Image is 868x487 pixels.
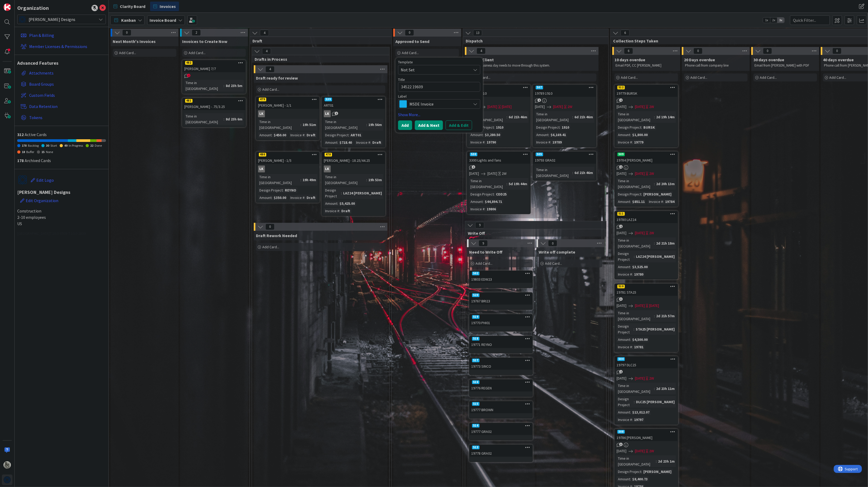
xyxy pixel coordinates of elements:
div: Invoice # [469,139,485,145]
span: : [632,139,633,145]
div: Invoice # [469,206,485,212]
span: Not Set [401,66,467,73]
div: Amount [617,264,630,270]
div: LK [256,110,319,117]
span: Add Card... [262,245,279,249]
div: 539 [325,98,332,101]
span: [DATE] [635,104,645,110]
span: : [272,195,272,201]
div: 479[PERSON_NAME] - 1/1 [256,97,319,109]
span: : [507,181,507,187]
div: 482 [183,60,245,65]
div: 51219779 BURSK [615,85,678,97]
div: 6d 21h 46m [573,170,594,176]
span: : [572,114,573,120]
a: 51919770 PHI01 [469,314,533,332]
a: 479[PERSON_NAME] - 1/1LKTime in [GEOGRAPHIC_DATA]:19h 51mAmount:$450.00Invoice #:Draft [256,97,320,140]
div: 530 [468,152,530,157]
span: Add Card... [262,87,279,92]
div: LAZ24 [PERSON_NAME] [635,254,676,259]
div: [PERSON_NAME] - .75/3.25 [183,103,245,110]
a: 539ART01LKTime in [GEOGRAPHIC_DATA]:19h 56mDesign Project:ART01Amount:$718.40Invoice #:Draft [322,97,385,147]
span: : [341,190,342,196]
span: Label [398,94,407,98]
div: $44,894.71 [483,199,503,205]
div: Amount [535,132,548,138]
div: 520 [470,293,532,298]
div: 2W [649,230,654,236]
div: 505 [533,152,596,157]
div: 1910 [495,124,505,130]
span: : [548,132,549,138]
span: [DATE] [635,230,645,236]
div: LK [256,166,319,172]
div: 19784 [664,199,676,205]
a: Clarity Board [110,2,149,11]
span: Custom Fields [29,92,104,98]
span: 1 [472,165,475,169]
div: Time in [GEOGRAPHIC_DATA] [469,111,507,123]
button: Add & Next [415,120,443,130]
div: LK [258,110,265,117]
div: 2W [568,104,572,110]
div: Design Project [617,323,634,335]
div: Design Project [617,191,641,197]
div: 19780 LAZ24 [615,216,678,223]
span: : [630,132,631,138]
div: 51919770 PHI01 [470,315,532,326]
span: Tokens [29,114,104,121]
div: 539ART01 [322,97,385,109]
div: $5,425.00 [338,201,356,206]
div: Time in [GEOGRAPHIC_DATA] [617,310,654,322]
div: 478 [325,153,332,156]
span: : [483,199,483,205]
span: Add Card... [621,75,638,80]
span: [DATE] [635,171,645,176]
div: Time in [GEOGRAPHIC_DATA] [617,178,654,190]
div: 511 [617,212,625,216]
div: ART01 [322,102,385,109]
span: : [300,122,301,128]
div: 19h 49m [301,177,317,183]
span: Kanban [121,17,136,23]
div: 3300 Lights and fans [468,157,530,164]
input: Quick Filter... [790,15,830,25]
div: [PERSON_NAME] - 1/5 [256,157,319,164]
span: : [224,83,224,89]
div: STA25 [PERSON_NAME] [634,326,676,332]
div: Design Project [324,132,348,138]
div: 481 [185,99,193,103]
button: Add [398,120,412,130]
div: Design Project [617,124,641,130]
span: : [634,254,635,259]
div: 51119780 LAZ24 [615,211,678,223]
span: : [507,114,507,120]
span: : [272,132,272,138]
div: 512 [615,85,678,90]
span: 3 [619,297,623,301]
span: Template [398,60,413,64]
span: 2 [619,98,623,102]
a: Data Retention [19,102,106,111]
div: Amount [258,195,272,201]
div: 52019767 BRI23 [470,293,532,305]
div: 511 [615,211,678,216]
div: Time in [GEOGRAPHIC_DATA] [469,178,507,190]
a: 482[PERSON_NAME] 7/7Time in [GEOGRAPHIC_DATA]:8d 23h 5m [182,60,246,94]
span: Add Card... [760,75,777,80]
span: [DATE] [617,303,626,308]
div: Invoice # [617,271,632,277]
div: LK [324,110,331,117]
span: : [304,132,305,138]
div: 5d 19h 44m [507,181,529,187]
span: : [348,132,349,138]
div: 480 [259,153,266,156]
div: [DATE] [502,104,512,110]
span: [DATE] [535,104,545,110]
div: Time in [GEOGRAPHIC_DATA] [535,167,572,179]
div: Time in [GEOGRAPHIC_DATA] [258,174,300,186]
div: 481 [183,98,245,103]
a: 50719789 1910[DATE][DATE]2WTime in [GEOGRAPHIC_DATA]:6d 21h 46mDesign Project:1910Amount:$6,169.4... [533,85,596,147]
div: 539 [322,97,385,102]
span: Add Card... [545,261,562,266]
